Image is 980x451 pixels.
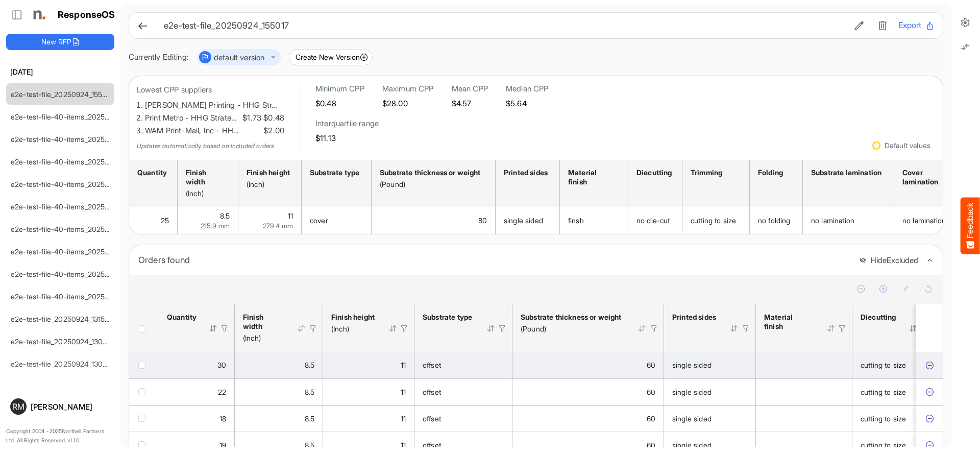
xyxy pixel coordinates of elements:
button: Feedback [961,197,980,254]
td: cutting to size is template cell Column Header httpsnorthellcomontologiesmapping-rulesmanufacturi... [852,405,935,432]
td: 80 is template cell Column Header httpsnorthellcomontologiesmapping-rulesmaterialhasmaterialthick... [372,207,496,234]
h6: e2e-test-file_20250924_155017 [164,21,843,30]
span: 11 [288,211,293,220]
span: 80 [478,216,487,225]
div: Finish height [247,168,290,177]
button: Exclude [924,387,935,397]
h5: $0.48 [315,99,364,108]
div: Substrate type [310,168,360,177]
td: 60 is template cell Column Header httpsnorthellcomontologiesmapping-rulesmaterialhasmaterialthick... [512,378,664,405]
td: offset is template cell Column Header httpsnorthellcomontologiesmapping-rulesmaterialhassubstrate... [414,352,512,378]
div: [PERSON_NAME] [31,403,110,411]
div: Substrate thickness or weight [380,168,484,177]
td: checkbox [129,378,159,405]
a: e2e-test-file_20250924_131520 [11,315,114,323]
span: 18 [219,414,226,423]
span: 25 [161,216,169,225]
div: Orders found [138,253,851,267]
td: 11 is template cell Column Header httpsnorthellcomontologiesmapping-rulesmeasurementhasfinishsize... [323,378,414,405]
td: checkbox [129,405,159,432]
a: e2e-test-file-40-items_20250924_134702 [11,180,149,188]
td: 8.5 is template cell Column Header httpsnorthellcomontologiesmapping-rulesmeasurementhasfinishsiz... [178,207,238,234]
span: 60 [647,414,655,423]
td: 578e6e2c-72e4-4ee0-a263-79f7f88fa8c4 is template cell Column Header [916,405,945,432]
li: Print Metro - HHG Strate… [145,112,284,125]
div: Cover lamination [902,168,960,186]
span: offset [423,414,441,423]
img: Northell [28,5,48,25]
h6: Maximum CPP [382,84,434,94]
span: 215.9 mm [201,222,230,230]
td: 60 is template cell Column Header httpsnorthellcomontologiesmapping-rulesmaterialhasmaterialthick... [512,352,664,378]
h5: $4.57 [452,99,488,108]
td: 18 is template cell Column Header httpsnorthellcomontologiesmapping-rulesorderhasquantity [159,405,235,432]
a: e2e-test-file-40-items_20250924_132227 [11,247,148,256]
td: is template cell Column Header httpsnorthellcomontologiesmapping-rulesmanufacturinghassubstratefi... [756,405,852,432]
a: e2e-test-file-40-items_20250924_154112 [11,135,145,144]
td: 8.5 is template cell Column Header httpsnorthellcomontologiesmapping-rulesmeasurementhasfinishsiz... [235,405,323,432]
span: 11 [401,388,406,396]
button: Exclude [924,360,935,370]
div: Diecutting [636,168,671,177]
td: checkbox [129,352,159,378]
td: no die-cut is template cell Column Header httpsnorthellcomontologiesmapping-rulesmanufacturinghas... [628,207,682,234]
div: Finish height [331,313,375,322]
h6: [DATE] [6,66,114,78]
h5: $5.64 [506,99,549,108]
div: Finish width [186,168,227,186]
div: Folding [758,168,791,177]
p: Copyright 2004 - 2025 Northell Partners Ltd. All Rights Reserved. v 1.1.0 [6,427,114,445]
a: e2e-test-file-40-items_20250924_152927 [11,157,148,166]
span: 8.5 [305,388,314,396]
a: e2e-test-file-40-items_20250924_131750 [11,292,146,301]
span: no lamination [811,216,854,225]
button: Create New Version [289,49,373,65]
div: Printed sides [504,168,548,177]
button: Edit [851,19,867,32]
span: 11 [401,441,406,449]
span: no lamination [902,216,946,225]
td: 11 is template cell Column Header httpsnorthellcomontologiesmapping-rulesmeasurementhasfinishsize... [323,352,414,378]
span: finsh [568,216,584,225]
span: 60 [647,441,655,449]
td: 22 is template cell Column Header httpsnorthellcomontologiesmapping-rulesorderhasquantity [159,378,235,405]
div: Filter Icon [400,324,409,333]
span: 30 [217,361,226,369]
div: Substrate thickness or weight [521,313,625,322]
td: single sided is template cell Column Header httpsnorthellcomontologiesmapping-rulesmanufacturingh... [664,378,756,405]
td: 25 is template cell Column Header httpsnorthellcomontologiesmapping-rulesorderhasquantity [129,207,178,234]
div: Substrate type [423,313,473,322]
td: 11 is template cell Column Header httpsnorthellcomontologiesmapping-rulesmeasurementhasfinishsize... [323,405,414,432]
div: Filter Icon [498,324,507,333]
button: HideExcluded [859,256,918,265]
span: $0.48 [261,112,284,125]
span: cover [310,216,328,225]
div: Substrate lamination [811,168,883,177]
p: Lowest CPP suppliers [137,84,284,97]
h6: Interquartile range [315,118,379,129]
div: Filter Icon [220,324,229,333]
td: cutting to size is template cell Column Header httpsnorthellcomontologiesmapping-rulesmanufacturi... [852,378,935,405]
a: e2e-test-file_20250924_155017 [11,90,113,99]
span: single sided [672,414,712,423]
span: 8.5 [305,361,314,369]
div: Currently Editing: [129,51,189,64]
div: Trimming [691,168,738,177]
button: Export [898,19,935,32]
div: (Pound) [380,180,484,189]
td: cover is template cell Column Header httpsnorthellcomontologiesmapping-rulesmaterialhassubstratem... [302,207,372,234]
span: no folding [758,216,791,225]
span: offset [423,361,441,369]
span: cutting to size [861,388,906,396]
a: e2e-test-file_20250924_130824 [11,360,116,368]
a: e2e-test-file-40-items_20250924_133443 [11,202,149,211]
span: 8.5 [305,414,314,423]
a: e2e-test-file-40-items_20250924_154244 [11,112,150,121]
td: single sided is template cell Column Header httpsnorthellcomontologiesmapping-rulesmanufacturingh... [496,207,560,234]
div: Diecutting [861,313,895,322]
h6: Minimum CPP [315,84,364,94]
div: Default values [885,142,930,149]
span: single sided [504,216,543,225]
span: 22 [218,388,226,396]
div: Finish width [243,313,284,331]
